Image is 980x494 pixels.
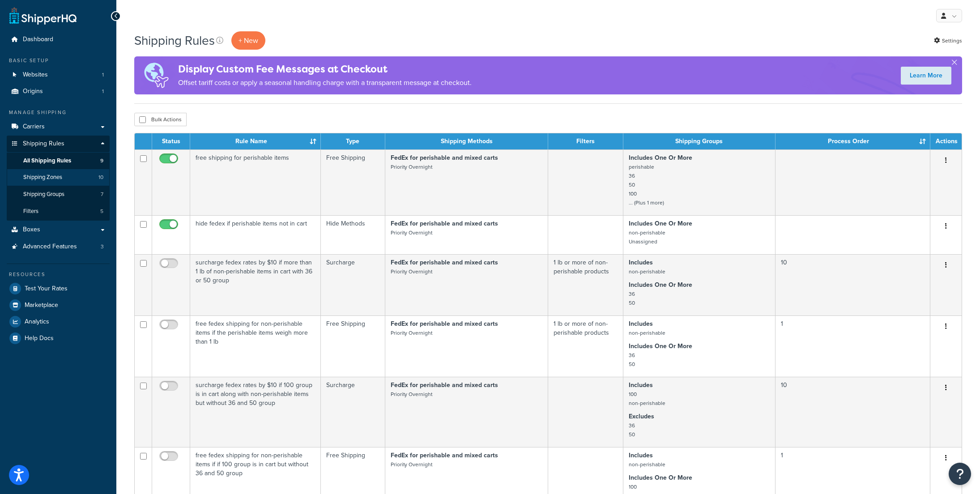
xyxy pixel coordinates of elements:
[23,191,64,198] span: Shipping Groups
[7,57,110,64] div: Basic Setup
[134,56,178,94] img: duties-banner-06bc72dcb5fe05cb3f9472aba00be2ae8eb53ab6f0d8bb03d382ba314ac3c341.png
[629,153,692,162] strong: Includes One Or More
[391,153,498,162] strong: FedEx for perishable and mixed carts
[23,157,71,165] span: All Shipping Rules
[321,315,385,377] td: Free Shipping
[629,451,653,460] strong: Includes
[7,119,110,135] a: Carriers
[623,133,775,149] th: Shipping Groups
[321,215,385,254] td: Hide Methods
[7,153,110,169] a: All Shipping Rules 9
[101,191,103,198] span: 7
[321,133,385,149] th: Type
[23,123,45,131] span: Carriers
[901,67,951,85] a: Learn More
[7,186,110,203] li: Shipping Groups
[629,290,635,307] small: 36 50
[629,422,635,439] small: 36 50
[7,136,110,152] a: Shipping Rules
[23,36,53,43] span: Dashboard
[178,77,472,89] p: Offset tariff costs or apply a seasonal handling charge with a transparent message at checkout.
[9,7,77,25] a: ShipperHQ Home
[391,451,498,460] strong: FedEx for perishable and mixed carts
[548,133,623,149] th: Filters
[7,203,110,220] a: Filters 5
[7,186,110,203] a: Shipping Groups 7
[23,88,43,95] span: Origins
[231,31,265,50] p: + New
[391,390,432,398] small: Priority Overnight
[7,281,110,297] a: Test Your Rates
[100,208,103,215] span: 5
[391,329,432,337] small: Priority Overnight
[629,380,653,390] strong: Includes
[934,34,962,47] a: Settings
[7,271,110,278] div: Resources
[100,157,103,165] span: 9
[23,140,64,148] span: Shipping Rules
[190,215,321,254] td: hide fedex if perishable items not in cart
[23,243,77,251] span: Advanced Features
[7,221,110,238] a: Boxes
[25,302,58,309] span: Marketplace
[7,83,110,100] a: Origins 1
[134,32,215,49] h1: Shipping Rules
[7,169,110,186] a: Shipping Zones 10
[321,377,385,447] td: Surcharge
[548,315,623,377] td: 1 lb or more of non-perishable products
[178,62,472,77] h4: Display Custom Fee Messages at Checkout
[629,483,637,491] small: 100
[629,280,692,290] strong: Includes One Or More
[391,258,498,267] strong: FedEx for perishable and mixed carts
[7,83,110,100] li: Origins
[629,473,692,482] strong: Includes One Or More
[930,133,962,149] th: Actions
[775,377,930,447] td: 10
[23,174,62,181] span: Shipping Zones
[7,136,110,221] li: Shipping Rules
[7,238,110,255] li: Advanced Features
[548,254,623,315] td: 1 lb or more of non-perishable products
[391,229,432,237] small: Priority Overnight
[949,463,971,485] button: Open Resource Center
[7,297,110,313] li: Marketplace
[391,219,498,228] strong: FedEx for perishable and mixed carts
[775,315,930,377] td: 1
[775,133,930,149] th: Process Order : activate to sort column ascending
[23,208,38,215] span: Filters
[23,226,40,234] span: Boxes
[321,149,385,215] td: Free Shipping
[7,203,110,220] li: Filters
[629,390,665,407] small: 100 non-perishable
[7,153,110,169] li: All Shipping Rules
[25,285,68,293] span: Test Your Rates
[7,31,110,48] a: Dashboard
[190,133,321,149] th: Rule Name : activate to sort column ascending
[391,268,432,276] small: Priority Overnight
[629,268,665,276] small: non-perishable
[190,254,321,315] td: surcharge fedex rates by $10 if more than 1 lb of non-perishable items in cart with 36 or 50 group
[25,318,49,326] span: Analytics
[391,460,432,468] small: Priority Overnight
[7,238,110,255] a: Advanced Features 3
[7,314,110,330] a: Analytics
[629,219,692,228] strong: Includes One Or More
[629,258,653,267] strong: Includes
[102,71,104,79] span: 1
[629,460,665,468] small: non-perishable
[98,174,103,181] span: 10
[629,229,665,246] small: non-perishable Unassigned
[629,319,653,328] strong: Includes
[152,133,190,149] th: Status
[23,71,48,79] span: Websites
[7,109,110,116] div: Manage Shipping
[629,341,692,351] strong: Includes One Or More
[7,67,110,83] li: Websites
[7,169,110,186] li: Shipping Zones
[7,67,110,83] a: Websites 1
[134,113,187,126] button: Bulk Actions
